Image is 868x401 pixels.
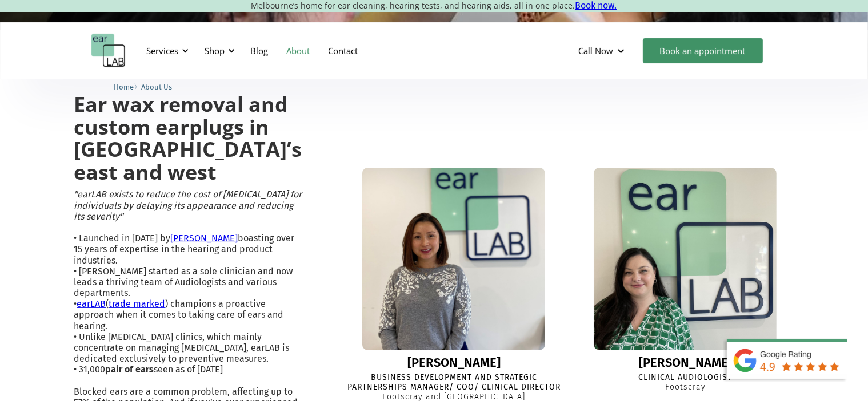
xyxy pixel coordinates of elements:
[278,34,319,67] a: About
[114,81,142,93] li: 〉
[345,373,562,392] div: Business Development and Strategic Partnerships Manager/ COO/ Clinical Director
[638,373,732,383] div: Clinical Audiologist
[639,356,732,370] div: [PERSON_NAME]
[114,83,134,91] span: Home
[142,83,173,91] span: About Us
[577,168,794,392] a: Eleanor[PERSON_NAME]Clinical AudiologistFootscray
[353,159,554,359] img: Lisa
[142,81,173,92] a: About Us
[91,34,126,68] a: home
[147,45,179,56] div: Services
[579,45,614,56] div: Call Now
[594,168,777,350] img: Eleanor
[77,298,106,309] a: earLAB
[570,34,637,68] div: Call Now
[140,34,193,68] div: Services
[114,81,134,92] a: Home
[109,298,166,309] a: trade marked
[198,34,239,68] div: Shop
[106,364,154,375] strong: pair of ears
[74,93,302,183] h2: Ear wax removal and custom earplugs in [GEOGRAPHIC_DATA]’s east and west
[407,356,501,370] div: [PERSON_NAME]
[171,233,238,244] a: [PERSON_NAME]
[242,34,278,67] a: Blog
[665,383,706,392] div: Footscray
[319,34,367,67] a: Contact
[643,38,763,63] a: Book an appointment
[74,189,302,221] em: "earLAB exists to reduce the cost of [MEDICAL_DATA] for individuals by delaying its appearance an...
[205,45,225,56] div: Shop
